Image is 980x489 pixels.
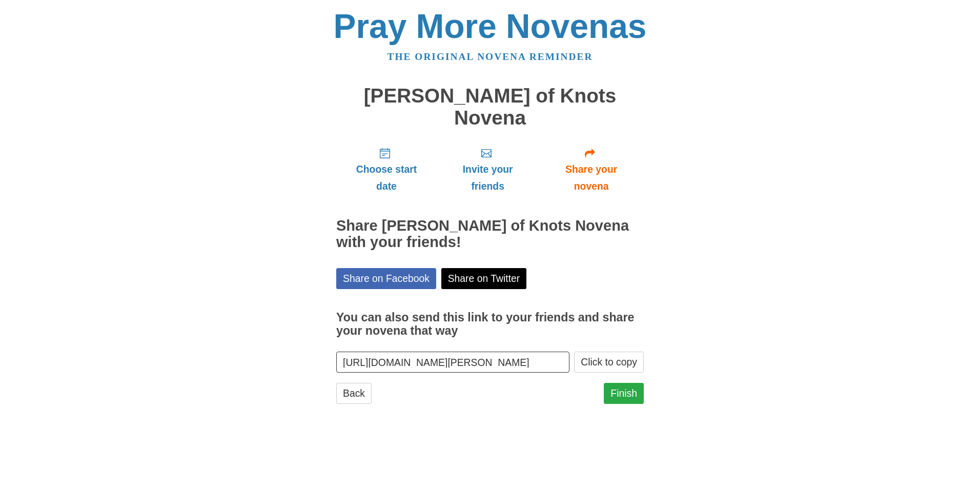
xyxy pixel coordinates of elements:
a: Invite your friends [437,139,539,200]
h2: Share [PERSON_NAME] of Knots Novena with your friends! [336,218,644,251]
a: Back [336,383,372,404]
a: Choose start date [336,139,437,200]
a: The original novena reminder [387,51,593,62]
span: Choose start date [346,161,426,195]
a: Pray More Novenas [334,7,647,45]
h1: [PERSON_NAME] of Knots Novena [336,85,644,129]
span: Share your novena [549,161,634,195]
h3: You can also send this link to your friends and share your novena that way [336,311,644,337]
a: Finish [604,383,644,404]
a: Share your novena [539,139,644,200]
span: Invite your friends [447,161,528,195]
a: Share on Twitter [441,268,527,289]
button: Click to copy [574,352,644,373]
a: Share on Facebook [336,268,436,289]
